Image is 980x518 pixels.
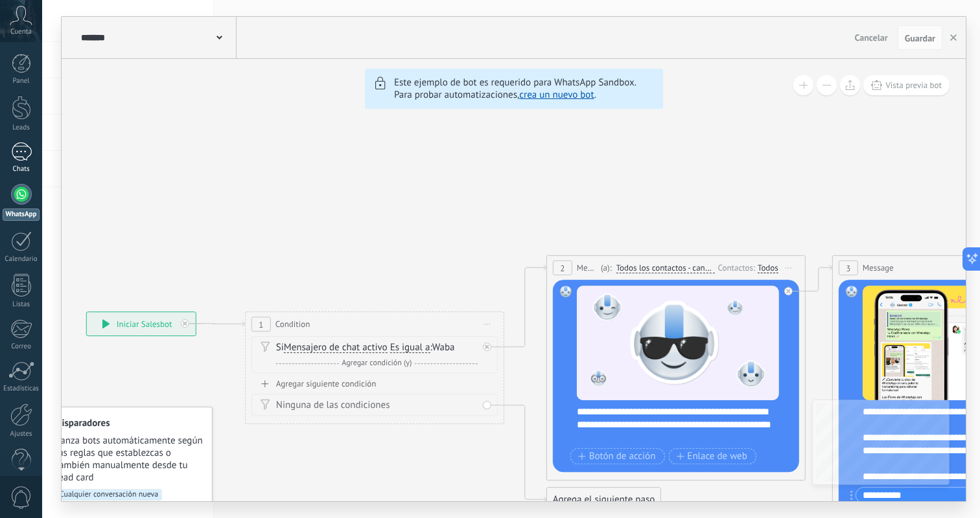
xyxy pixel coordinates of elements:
span: Cuenta [10,28,32,36]
div: WhatsApp [3,208,40,221]
button: Cancelar [850,28,893,47]
button: Vista previa bot [863,75,950,95]
div: Listas [3,300,40,309]
div: Panel [3,77,40,85]
span: Este ejemplo de bot es requerido para WhatsApp Sandbox. Para probar automatizaciones, . [394,76,655,101]
div: Chats [3,165,40,174]
div: Correo [3,343,40,351]
span: Guardar [905,34,935,43]
span: Cancelar [855,32,888,43]
div: Estadísticas [3,385,40,393]
div: Ajustes [3,430,40,438]
div: Leads [3,124,40,132]
span: Lanza bots automáticamente según las reglas que establezcas o también manualmente desde tu lead card [56,434,204,484]
span: Vista previa bot [885,80,942,91]
a: crea un nuevo bot [519,89,594,101]
span: Cualquier conversación nueva [56,489,162,501]
h4: Disparadores [56,417,204,429]
button: Guardar [898,25,942,50]
div: Calendario [3,255,40,264]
